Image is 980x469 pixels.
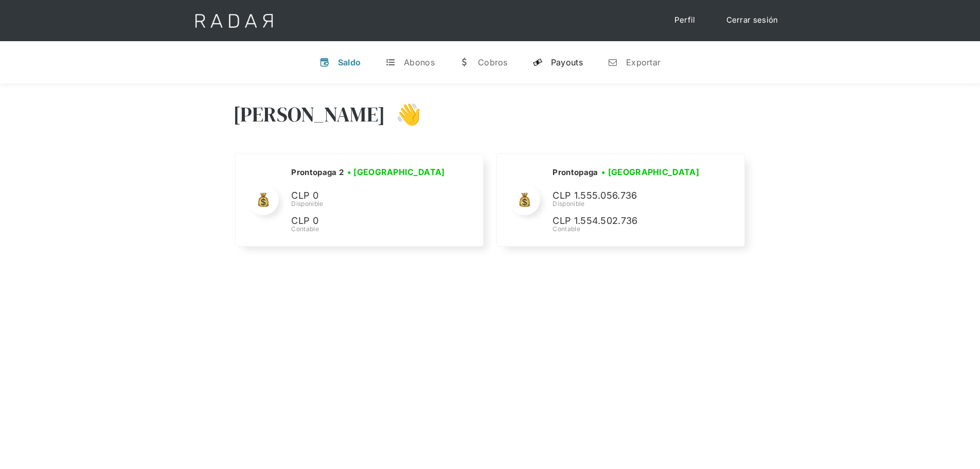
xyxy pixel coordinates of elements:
[553,214,707,229] p: CLP 1.554.502.736
[553,199,707,209] div: Disponible
[478,57,508,67] div: Cobros
[385,57,396,67] div: t
[553,224,707,234] div: Contable
[664,10,706,30] a: Perfil
[716,10,789,30] a: Cerrar sesión
[553,167,598,178] h2: Prontopaga
[291,188,446,203] p: CLP 0
[459,57,470,67] div: w
[404,57,435,67] div: Abonos
[291,214,446,229] p: CLP 0
[608,57,618,67] div: n
[319,57,330,67] div: v
[601,166,699,178] h3: • [GEOGRAPHIC_DATA]
[291,167,344,178] h2: Prontopaga 2
[233,101,386,127] h3: [PERSON_NAME]
[291,224,448,234] div: Contable
[385,101,421,127] h3: 👋
[626,57,661,67] div: Exportar
[553,188,707,203] p: CLP 1.555.056.736
[338,57,361,67] div: Saldo
[291,199,448,209] div: Disponible
[532,57,543,67] div: y
[551,57,583,67] div: Payouts
[347,166,445,178] h3: • [GEOGRAPHIC_DATA]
